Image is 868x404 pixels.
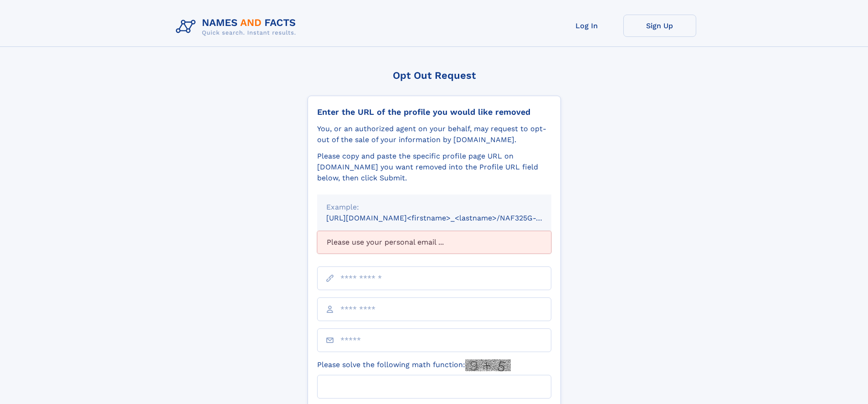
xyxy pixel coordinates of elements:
div: Enter the URL of the profile you would like removed [317,107,551,117]
div: Opt Out Request [308,70,561,81]
label: Please solve the following math function: [317,359,511,371]
a: Log In [550,15,623,37]
img: Logo Names and Facts [172,15,303,39]
a: Sign Up [623,15,696,37]
div: Please use your personal email ... [317,231,551,254]
small: [URL][DOMAIN_NAME]<firstname>_<lastname>/NAF325G-xxxxxxxx [326,214,569,222]
div: Please copy and paste the specific profile page URL on [DOMAIN_NAME] you want removed into the Pr... [317,151,551,184]
div: You, or an authorized agent on your behalf, may request to opt-out of the sale of your informatio... [317,123,551,145]
div: Example: [326,202,542,213]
